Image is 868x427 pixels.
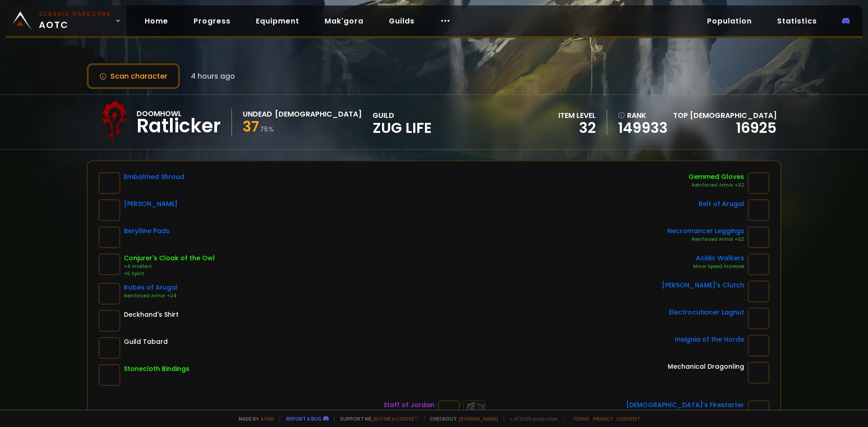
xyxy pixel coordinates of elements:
[558,121,596,135] div: 32
[99,337,120,359] img: item-5976
[373,110,432,135] div: guild
[137,119,221,133] div: Ratlicker
[286,415,321,422] a: Report a bug
[186,12,238,30] a: Progress
[667,236,744,243] div: Reinforced Armor +32
[243,116,259,136] span: 37
[124,226,170,236] div: Berylline Pads
[5,5,127,36] a: Classic HardcoreAOTC
[618,110,668,121] div: rank
[700,12,759,30] a: Population
[99,364,120,386] img: item-14416
[233,415,274,422] span: Made by
[275,108,362,120] div: [DEMOGRAPHIC_DATA]
[39,10,111,18] small: Classic Hardcore
[748,199,769,221] img: item-6392
[99,172,120,194] img: item-7691
[383,400,434,410] div: Staff of Jordan
[124,283,178,292] div: Robes of Arugal
[504,415,558,422] span: v. d752d5 - production
[124,172,184,182] div: Embalmed Shroud
[382,12,422,30] a: Guilds
[124,337,168,347] div: Guild Tabard
[675,335,744,344] div: Insignia of the Horde
[736,117,777,138] a: 16925
[693,263,744,270] div: Minor Speed Increase
[593,415,613,422] a: Privacy
[39,10,111,32] span: AOTC
[99,226,120,248] img: item-4197
[137,108,221,119] div: Doomhowl
[124,310,179,319] div: Deckhand's Shirt
[748,253,769,275] img: item-9454
[618,121,668,135] a: 149933
[626,400,744,410] div: [DEMOGRAPHIC_DATA]'s Firestarter
[124,364,189,374] div: Stonecloth Bindings
[260,125,274,134] small: 75 %
[124,199,178,209] div: [PERSON_NAME]
[124,263,215,270] div: +4 Intellect
[99,283,120,305] img: item-6324
[424,415,498,422] span: Checkout
[693,253,744,263] div: Acidic Walkers
[690,110,777,121] span: [DEMOGRAPHIC_DATA]
[87,63,180,89] button: Scan character
[317,12,371,30] a: Mak'gora
[748,335,769,357] img: item-209621
[573,415,590,422] a: Terms
[748,281,769,302] img: item-6693
[124,292,178,300] div: Reinforced Armor +24
[99,253,120,275] img: item-9847
[668,362,744,371] div: Mechanical Dragonling
[373,121,432,135] span: Zug Life
[748,308,769,329] img: item-9447
[99,199,120,221] img: item-7731
[689,182,744,189] div: Reinforced Armor +32
[260,415,274,422] a: a fan
[616,415,640,422] a: Consent
[698,199,744,209] div: Belt of Arugal
[662,281,744,290] div: [PERSON_NAME]'s Clutch
[770,12,824,30] a: Statistics
[748,362,769,384] img: item-4396
[667,226,744,236] div: Necromancer Leggings
[748,172,769,194] img: item-4121
[374,415,419,422] a: Buy me a coffee
[689,172,744,182] div: Gemmed Gloves
[334,415,419,422] span: Support me,
[748,226,769,248] img: item-2277
[99,310,120,332] img: item-5107
[124,270,215,277] div: +5 Spirit
[137,12,175,30] a: Home
[243,108,272,120] div: Undead
[249,12,307,30] a: Equipment
[459,415,498,422] a: [DOMAIN_NAME]
[124,253,215,263] div: Conjurer's Cloak of the Owl
[673,110,777,121] div: Top
[191,70,235,82] span: 4 hours ago
[669,308,744,317] div: Electrocutioner Lagnut
[558,110,596,121] div: item level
